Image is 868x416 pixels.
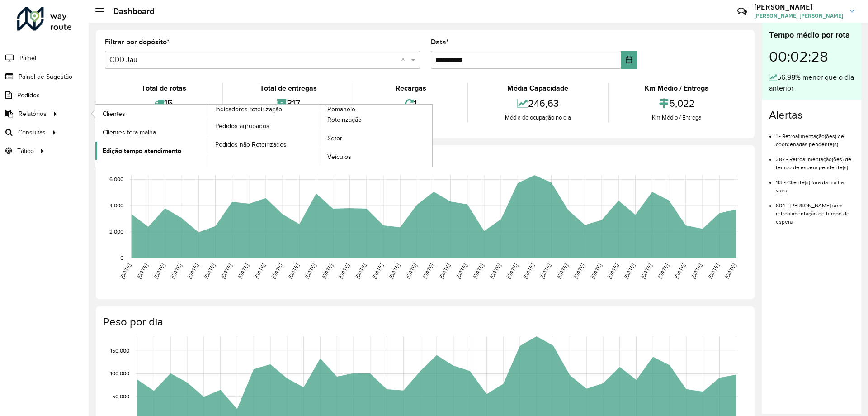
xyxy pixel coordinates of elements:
a: Clientes fora malha [95,123,208,141]
text: [DATE] [539,263,552,280]
a: Clientes [95,105,208,123]
li: 113 - Cliente(s) fora da malha viária [776,172,854,195]
span: [PERSON_NAME] [PERSON_NAME] [754,12,843,20]
a: Pedidos agrupados [208,117,320,135]
text: [DATE] [136,263,149,280]
text: 150,000 [110,348,129,354]
span: Romaneio [327,105,355,114]
text: 0 [120,255,123,261]
label: Filtrar por depósito [105,37,170,48]
h2: Dashboard [104,6,155,16]
a: Romaneio [208,105,433,167]
div: Média Capacidade [471,83,605,94]
div: 15 [107,94,220,113]
text: [DATE] [236,263,250,280]
text: [DATE] [640,263,653,280]
text: [DATE] [656,263,670,280]
li: 1 - Retroalimentação(ões) de coordenadas pendente(s) [776,125,854,148]
text: [DATE] [203,263,216,280]
text: 100,000 [110,371,129,377]
text: [DATE] [606,263,619,280]
text: [DATE] [337,263,350,280]
text: [DATE] [556,263,569,280]
text: [DATE] [707,263,720,280]
div: Tempo médio por rota [769,29,854,41]
a: Edição tempo atendimento [95,142,208,160]
span: Veículos [327,152,351,162]
text: 50,000 [112,393,129,399]
div: 317 [226,94,351,113]
span: Clientes fora malha [103,128,156,137]
text: [DATE] [371,263,384,280]
span: Indicadores roteirização [215,105,282,114]
text: [DATE] [405,263,418,280]
div: Total de entregas [226,83,351,94]
div: 246,63 [471,94,605,113]
h4: Alertas [769,109,854,122]
span: Pedidos [17,91,40,100]
div: 56,98% menor que o dia anterior [769,72,854,94]
h4: Peso por dia [103,316,745,329]
text: [DATE] [590,263,603,280]
span: Tático [17,146,34,156]
text: 6,000 [109,176,123,182]
text: [DATE] [572,263,585,280]
div: 1 [357,94,465,113]
text: [DATE] [304,263,317,280]
div: Km Médio / Entrega [611,83,743,94]
div: Recargas [357,83,465,94]
a: Roteirização [320,111,432,129]
div: Total de rotas [107,83,220,94]
text: [DATE] [673,263,686,280]
text: [DATE] [170,263,183,280]
text: [DATE] [354,263,367,280]
span: Clientes [103,109,125,119]
text: [DATE] [388,263,401,280]
text: 4,000 [109,202,123,208]
text: [DATE] [455,263,468,280]
text: [DATE] [152,263,165,280]
h3: [PERSON_NAME] [754,3,843,11]
div: 5,022 [611,94,743,113]
button: Choose Date [621,51,637,69]
span: Relatórios [19,109,47,119]
text: [DATE] [287,263,300,280]
a: Indicadores roteirização [95,105,320,167]
li: 804 - [PERSON_NAME] sem retroalimentação de tempo de espera [776,195,854,226]
a: Contato Rápido [732,2,752,21]
text: [DATE] [253,263,266,280]
div: 00:02:28 [769,41,854,72]
label: Data [431,37,449,48]
span: Clear all [401,54,409,65]
text: [DATE] [186,263,199,280]
text: [DATE] [489,263,502,280]
text: [DATE] [623,263,636,280]
span: Setor [327,134,342,143]
span: Consultas [18,128,46,137]
li: 287 - Retroalimentação(ões) de tempo de espera pendente(s) [776,148,854,172]
text: [DATE] [220,263,233,280]
text: [DATE] [472,263,485,280]
span: Pedidos não Roteirizados [215,140,287,149]
text: 2,000 [109,229,123,234]
text: [DATE] [119,263,132,280]
span: Edição tempo atendimento [103,146,181,156]
text: [DATE] [522,263,535,280]
text: [DATE] [690,263,703,280]
text: [DATE] [438,263,451,280]
span: Painel de Sugestão [19,72,72,81]
a: Pedidos não Roteirizados [208,135,320,153]
text: [DATE] [321,263,334,280]
div: Média de ocupação no dia [471,113,605,122]
div: Km Médio / Entrega [611,113,743,122]
text: [DATE] [270,263,283,280]
span: Painel [19,53,36,63]
a: Setor [320,129,432,148]
text: [DATE] [724,263,737,280]
span: Roteirização [327,115,362,124]
text: [DATE] [505,263,519,280]
a: Veículos [320,148,432,166]
text: [DATE] [421,263,434,280]
span: Pedidos agrupados [215,121,269,131]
